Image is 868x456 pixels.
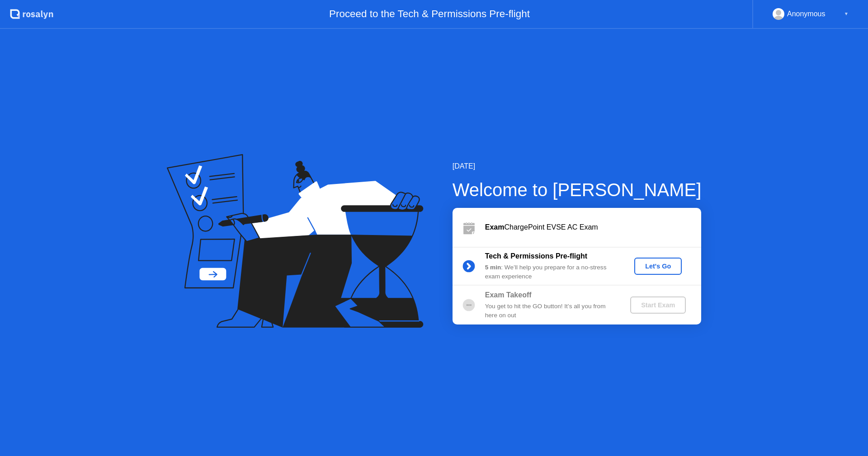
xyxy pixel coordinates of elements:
b: Exam [485,223,505,231]
b: Tech & Permissions Pre-flight [485,252,587,260]
b: 5 min [485,264,501,271]
button: Start Exam [630,296,686,314]
div: Start Exam [634,301,682,309]
b: Exam Takeoff [485,291,532,299]
div: You get to hit the GO button! It’s all you from here on out [485,302,615,320]
div: Welcome to [PERSON_NAME] [453,176,702,203]
button: Let's Go [634,258,682,275]
div: ChargePoint EVSE AC Exam [485,222,701,233]
div: ▼ [844,8,849,20]
div: Anonymous [787,8,826,20]
div: Let's Go [638,263,678,270]
div: : We’ll help you prepare for a no-stress exam experience [485,263,615,282]
div: [DATE] [453,161,702,172]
